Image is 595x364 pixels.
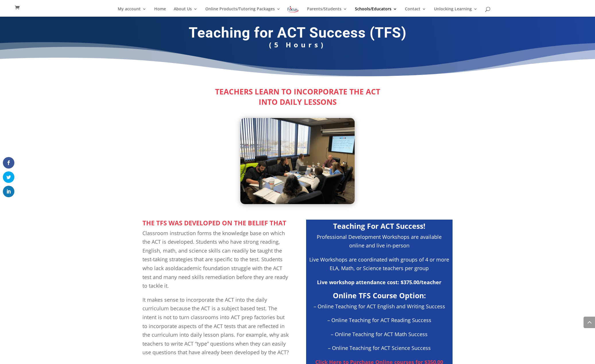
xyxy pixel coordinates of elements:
a: Unlocking Learning [434,7,478,17]
a: My account [118,7,146,17]
img: Focus on Learning [287,5,299,13]
a: Schools/Educators [355,7,397,17]
a: Online Products/Tutoring Packages [205,7,281,17]
a: Contact [405,7,426,17]
a: Parents/Students [307,7,347,17]
b: INTO DAILY LESSONS [259,97,337,107]
p: Live Workshops are coordinated with groups of 4 or more ELA, Math, or Science teachers per group [309,255,450,278]
p: (5 Hours) [142,44,453,53]
p: Classroom instruction forms the knowledge base on which the ACT is developed. Students who have s... [142,229,289,295]
p: It makes sense to incorporate the ACT into the daily curriculum because the ACT is a subject base... [142,295,289,362]
span: – Online Teaching for ACT Science Success [328,344,431,351]
p: – Online Teaching for ACT Math Success [309,330,450,344]
h1: Teaching for ACT Success (TFS) [142,24,453,44]
p: Professional Development Workshops are available online and live in-person [309,233,450,255]
b: TEACHERS LEARN TO INCORPORATE THE ACT [215,86,380,97]
strong: Live workshop attendance cost: $375.00/teacher [317,279,441,286]
strong: THE TFS WAS DEVELOPED ON THE BELIEF THAT [142,218,286,227]
a: About Us [174,7,198,17]
p: – Online Teaching for ACT English and Writing Success [309,302,450,316]
g: sold [168,265,178,272]
h3: Teaching For ACT Success! [309,222,450,233]
span: – Online Teaching for ACT Reading Success [327,317,431,324]
h3: Online TFS Course Option: [309,292,450,302]
img: Teaching for ACT Success [240,118,355,204]
a: Home [154,7,166,17]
